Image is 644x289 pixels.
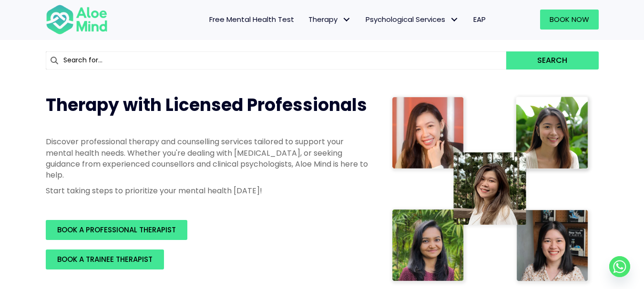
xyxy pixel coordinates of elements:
[358,10,466,30] a: Psychological ServicesPsychological Services: submenu
[46,4,108,35] img: Aloe mind Logo
[506,51,598,70] button: Search
[308,14,351,24] span: Therapy
[46,51,507,70] input: Search for...
[57,254,153,264] span: BOOK A TRAINEE THERAPIST
[301,10,358,30] a: TherapyTherapy: submenu
[46,185,370,196] p: Start taking steps to prioritize your mental health [DATE]!
[202,10,301,30] a: Free Mental Health Test
[466,10,493,30] a: EAP
[473,14,486,24] span: EAP
[550,14,589,24] span: Book Now
[389,93,593,287] img: Therapist collage
[46,93,367,117] span: Therapy with Licensed Professionals
[46,249,164,269] a: BOOK A TRAINEE THERAPIST
[209,14,294,24] span: Free Mental Health Test
[340,13,354,27] span: Therapy: submenu
[57,225,176,235] span: BOOK A PROFESSIONAL THERAPIST
[120,10,493,30] nav: Menu
[609,256,630,277] a: Whatsapp
[540,10,599,30] a: Book Now
[46,220,187,240] a: BOOK A PROFESSIONAL THERAPIST
[448,13,461,27] span: Psychological Services: submenu
[46,136,370,180] p: Discover professional therapy and counselling services tailored to support your mental health nee...
[366,14,459,24] span: Psychological Services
